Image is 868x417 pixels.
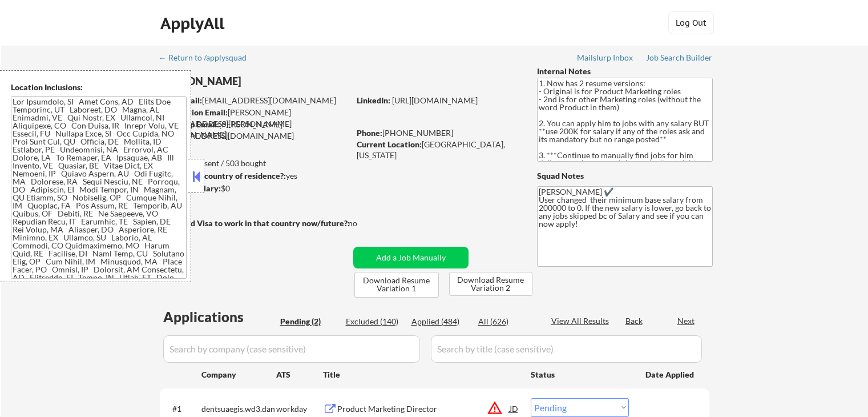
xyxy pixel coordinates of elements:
[577,54,634,62] div: Mailslurp Inbox
[159,54,257,62] div: ← Return to /applysquad
[357,139,422,149] strong: Current Location:
[337,403,510,415] div: Product Marketing Director
[353,247,469,268] button: Add a Job Manually
[449,272,532,296] button: Download Resume Variation 2
[348,218,381,229] div: no
[357,95,390,105] strong: LinkedIn:
[280,316,337,327] div: Pending (2)
[346,316,403,327] div: Excluded (140)
[160,119,349,141] div: [PERSON_NAME][EMAIL_ADDRESS][DOMAIN_NAME]
[478,316,535,327] div: All (626)
[160,14,228,33] div: ApplyAll
[357,128,382,138] strong: Phone:
[201,369,276,380] div: Company
[645,369,696,380] div: Date Applied
[531,364,629,384] div: Status
[537,66,713,77] div: Internal Notes
[159,158,349,169] div: 484 sent / 503 bought
[172,403,192,415] div: #1
[163,335,420,363] input: Search by company (case sensitive)
[159,171,286,181] strong: Can work in country of residence?:
[354,272,439,298] button: Download Resume Variation 1
[577,53,634,65] a: Mailslurp Inbox
[677,315,696,327] div: Next
[323,369,520,380] div: Title
[159,170,346,182] div: yes
[159,183,349,194] div: $0
[411,316,469,327] div: Applied (484)
[487,400,503,416] button: warning_amber
[163,310,276,324] div: Applications
[646,53,713,65] a: Job Search Builder
[551,315,612,327] div: View All Results
[276,403,323,415] div: workday
[160,218,350,228] strong: Will need Visa to work in that country now/future?:
[646,54,713,62] div: Job Search Builder
[357,127,518,139] div: [PHONE_NUMBER]
[160,107,349,141] div: [PERSON_NAME][EMAIL_ADDRESS][PERSON_NAME][DOMAIN_NAME]
[160,95,349,106] div: [EMAIL_ADDRESS][DOMAIN_NAME]
[668,11,714,34] button: Log Out
[392,95,478,105] a: [URL][DOMAIN_NAME]
[159,53,257,65] a: ← Return to /applysquad
[160,74,394,89] div: [PERSON_NAME]
[11,82,187,93] div: Location Inclusions:
[276,369,323,380] div: ATS
[357,139,518,161] div: [GEOGRAPHIC_DATA], [US_STATE]
[625,315,644,327] div: Back
[537,170,713,182] div: Squad Notes
[431,335,702,363] input: Search by title (case sensitive)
